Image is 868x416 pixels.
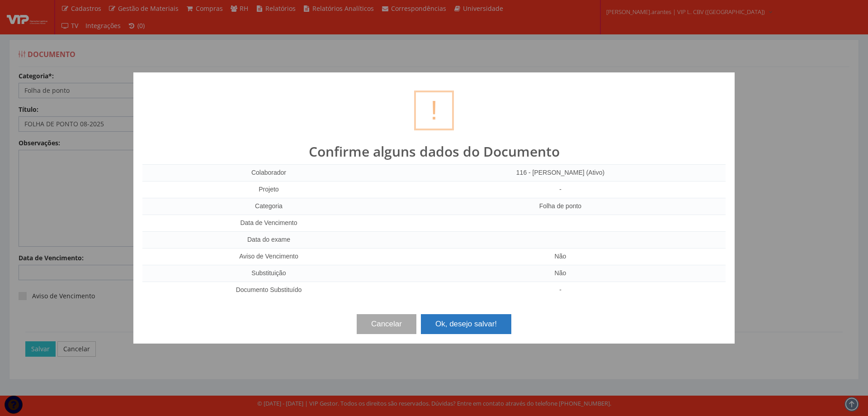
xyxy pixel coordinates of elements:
td: Documento Substituído [142,282,395,298]
td: Data de Vencimento [142,215,395,231]
td: - [395,181,726,198]
div: ! [414,91,454,130]
td: Projeto [142,181,395,198]
td: - [395,282,726,298]
td: Aviso de Vencimento [142,248,395,265]
td: Folha de ponto [395,198,726,215]
h2: Confirme alguns dados do Documento [142,144,726,159]
td: Data do exame [142,231,395,248]
td: Colaborador [142,165,395,182]
button: Ok, desejo salvar! [421,314,511,334]
td: Não [395,248,726,265]
td: Não [395,265,726,282]
td: Substituição [142,265,395,282]
button: Cancelar [357,314,416,334]
td: 116 - [PERSON_NAME] (Ativo) [395,165,726,182]
td: Categoria [142,198,395,215]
